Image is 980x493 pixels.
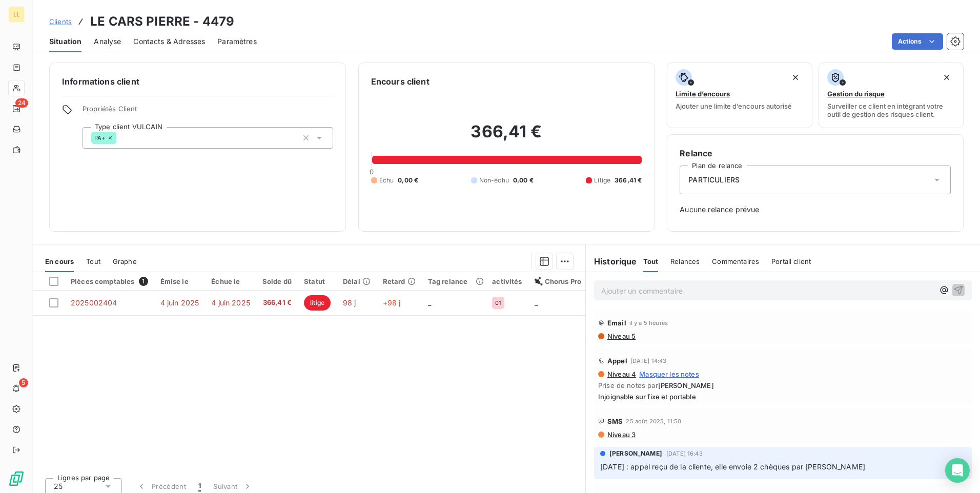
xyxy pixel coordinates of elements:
span: Propriétés Client [83,105,333,119]
span: 4 juin 2025 [211,298,250,307]
span: Situation [49,36,81,47]
span: Non-échu [479,176,509,185]
span: Niveau 4 [606,370,636,378]
button: Gestion du risqueSurveiller ce client en intégrant votre outil de gestion des risques client. [819,63,964,128]
span: Portail client [771,257,811,265]
div: Chorus Pro [535,277,582,285]
span: Niveau 3 [606,430,636,439]
div: Solde dû [262,277,292,285]
span: il y a 5 heures [629,320,668,326]
span: Masquer les notes [639,370,699,378]
span: 1 [139,277,148,286]
span: PARTICULIERS [688,175,740,185]
span: 0,00 € [398,176,418,185]
h3: LE CARS PIERRE - 4479 [90,12,234,31]
span: [DATE] 14:43 [630,358,667,364]
span: Relances [670,257,700,265]
span: Surveiller ce client en intégrant votre outil de gestion des risques client. [827,102,955,118]
span: 25 août 2025, 11:50 [626,418,681,424]
span: Injoignable sur fixe et portable [598,393,968,401]
span: 01 [495,300,501,306]
span: _ [535,298,538,307]
span: 366,41 € [262,298,292,308]
button: Actions [892,33,943,50]
span: PA+ [94,135,105,141]
span: Aucune relance prévue [680,204,951,215]
span: Prise de notes par [598,381,968,389]
span: 5 [19,378,28,387]
div: Statut [304,277,331,285]
span: [DATE] : appel reçu de la cliente, elle envoie 2 chèques par [PERSON_NAME] [600,462,865,471]
div: Pièces comptables [71,277,148,286]
span: litige [304,295,331,311]
span: [PERSON_NAME] [609,449,662,458]
span: Commentaires [712,257,759,265]
span: Paramètres [217,36,257,47]
span: Gestion du risque [827,90,885,98]
span: [DATE] 16:43 [666,450,703,457]
span: Clients [49,17,72,26]
h6: Informations client [62,75,333,88]
span: 98 j [343,298,356,307]
div: Retard [383,277,416,285]
div: Tag relance [428,277,480,285]
span: Ajouter une limite d’encours autorisé [676,102,792,110]
span: SMS [607,417,623,425]
span: [PERSON_NAME] [658,381,714,389]
div: Émise le [160,277,199,285]
span: 25 [54,481,63,491]
span: 0,00 € [513,176,534,185]
div: Open Intercom Messenger [945,458,970,483]
span: Analyse [94,36,121,47]
div: LL [8,6,25,23]
span: Tout [643,257,659,265]
span: En cours [45,257,74,265]
div: Délai [343,277,371,285]
span: +98 j [383,298,401,307]
span: Niveau 5 [606,332,636,340]
span: Appel [607,357,627,365]
span: 24 [15,98,28,108]
span: 366,41 € [615,176,642,185]
h6: Historique [586,255,637,268]
span: Email [607,319,626,327]
span: 2025002404 [71,298,117,307]
span: Contacts & Adresses [133,36,205,47]
h6: Encours client [371,75,430,88]
span: Limite d’encours [676,90,730,98]
span: 1 [198,481,201,491]
h6: Relance [680,147,951,159]
span: 0 [370,168,374,176]
span: Échu [379,176,394,185]
span: _ [428,298,431,307]
input: Ajouter une valeur [116,133,125,142]
a: Clients [49,16,72,27]
span: 4 juin 2025 [160,298,199,307]
span: Tout [86,257,100,265]
div: activités [492,277,522,285]
span: Litige [594,176,610,185]
span: Graphe [113,257,137,265]
img: Logo LeanPay [8,470,25,487]
button: Limite d’encoursAjouter une limite d’encours autorisé [667,63,812,128]
div: Échue le [211,277,250,285]
h2: 366,41 € [371,121,642,152]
